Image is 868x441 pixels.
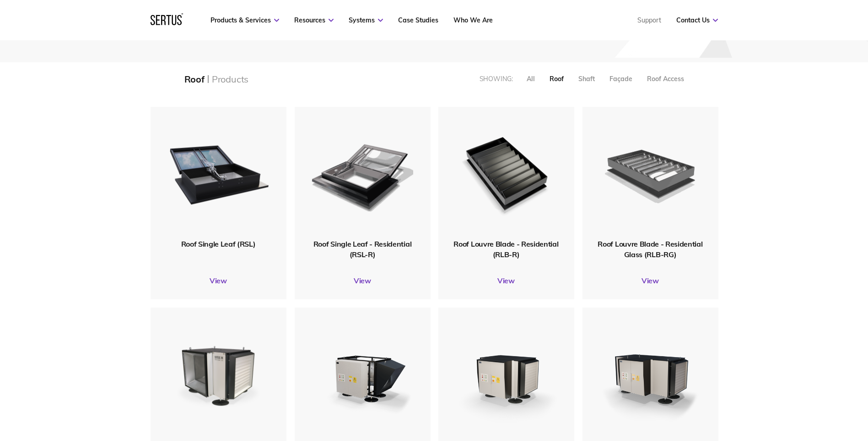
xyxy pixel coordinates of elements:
div: Façade [609,75,632,83]
div: Shaft [578,75,595,83]
div: Roof [550,75,564,83]
a: Products & Services [210,16,279,24]
div: All [527,75,535,83]
a: Support [637,16,661,24]
span: Roof Single Leaf - Residential (RSL-R) [313,239,411,259]
a: Resources [294,16,334,24]
div: Roof [184,73,205,85]
a: View [582,276,718,285]
a: Systems [349,16,383,24]
a: Who We Are [453,16,493,24]
iframe: Chat Widget [822,397,868,441]
span: Roof Louvre Blade - Residential Glass (RLB-RG) [598,239,702,259]
div: Products [212,73,248,85]
a: View [438,276,574,285]
div: Showing: [480,75,513,83]
a: Contact Us [676,16,718,24]
div: Roof Access [647,75,684,83]
span: Roof Single Leaf (RSL) [181,239,256,248]
span: Roof Louvre Blade - Residential (RLB-R) [453,239,558,259]
a: Case Studies [398,16,438,24]
a: View [295,276,431,285]
a: View [151,276,286,285]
